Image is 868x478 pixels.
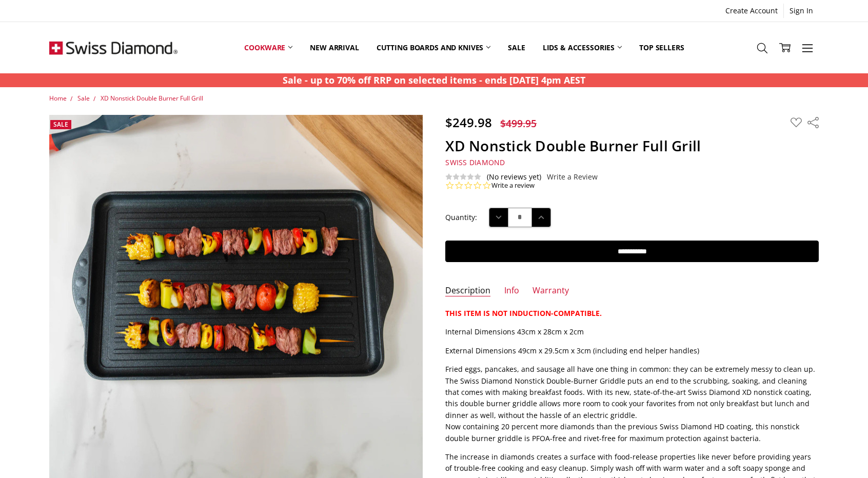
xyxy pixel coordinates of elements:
[499,25,534,70] a: Sale
[534,25,630,70] a: Lids & Accessories
[630,25,693,70] a: Top Sellers
[720,4,783,18] a: Create Account
[784,4,819,18] a: Sign In
[101,94,203,103] a: XD Nonstick Double Burner Full Grill
[547,173,598,181] a: Write a Review
[491,181,535,190] a: Write a review
[445,364,819,444] p: Fried eggs, pancakes, and sausage all have one thing in common: they can be extremely messy to cl...
[445,157,505,167] a: Swiss Diamond
[445,326,819,337] p: Internal Dimensions 43cm x 28cm x 2cm
[500,116,537,130] span: $499.95
[77,94,90,103] a: Sale
[301,25,367,70] a: New arrival
[49,94,67,103] a: Home
[445,345,819,356] p: External Dimensions 49cm x 29.5cm x 3cm (including end helper handles)
[445,137,819,155] h1: XD Nonstick Double Burner Full Grill
[445,212,477,223] label: Quantity:
[532,285,569,297] a: Warranty
[235,25,301,70] a: Cookware
[445,285,490,297] a: Description
[283,74,585,86] strong: Sale - up to 70% off RRP on selected items - ends [DATE] 4pm AEST
[487,173,541,181] span: (No reviews yet)
[53,120,68,129] span: Sale
[49,22,177,73] img: Free Shipping On Every Order
[504,285,519,297] a: Info
[368,25,500,70] a: Cutting boards and knives
[445,114,492,131] span: $249.98
[445,308,602,318] strong: THIS ITEM IS NOT INDUCTION-COMPATIBLE.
